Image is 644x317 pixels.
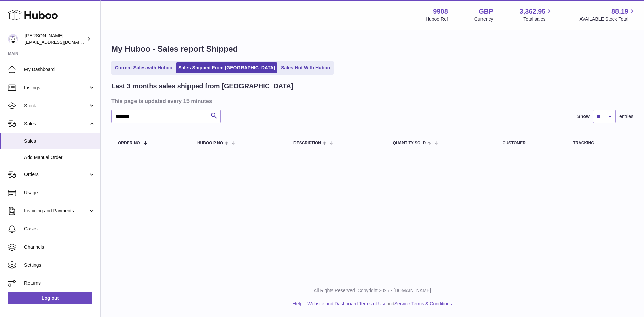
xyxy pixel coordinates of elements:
label: Show [577,113,590,120]
span: Channels [24,244,95,250]
span: [EMAIL_ADDRESS][DOMAIN_NAME] [25,39,99,45]
div: Tracking [573,141,627,145]
span: Usage [24,190,95,196]
strong: GBP [479,7,493,16]
span: entries [619,113,633,120]
span: Stock [24,103,88,109]
a: Help [293,301,303,306]
span: 88.19 [611,7,628,16]
span: 3,362.95 [520,7,546,16]
span: Settings [24,262,95,268]
a: Current Sales with Huboo [113,62,175,73]
span: Add Manual Order [24,154,95,161]
a: Log out [8,292,92,304]
span: Description [293,141,321,145]
span: Order No [118,141,140,145]
p: All Rights Reserved. Copyright 2025 - [DOMAIN_NAME] [106,287,639,294]
a: Service Terms & Conditions [394,301,452,306]
span: Sales [24,138,95,144]
a: Sales Not With Huboo [279,62,332,73]
div: Customer [502,141,559,145]
a: 88.19 AVAILABLE Stock Total [579,7,636,22]
a: Sales Shipped From [GEOGRAPHIC_DATA] [176,62,277,73]
a: 3,362.95 Total sales [520,7,553,22]
strong: 9908 [433,7,448,16]
div: Huboo Ref [426,16,448,22]
li: and [305,301,452,307]
span: Huboo P no [197,141,223,145]
h2: Last 3 months sales shipped from [GEOGRAPHIC_DATA] [111,82,293,91]
span: Orders [24,171,88,178]
span: Total sales [523,16,553,22]
span: Returns [24,280,95,286]
span: Invoicing and Payments [24,208,88,214]
span: Cases [24,226,95,232]
img: tbcollectables@hotmail.co.uk [8,34,18,44]
div: Currency [474,16,493,22]
span: Listings [24,85,88,91]
span: Quantity Sold [393,141,426,145]
h3: This page is updated every 15 minutes [111,97,632,105]
span: AVAILABLE Stock Total [579,16,636,22]
span: Sales [24,121,88,127]
span: My Dashboard [24,66,95,73]
a: Website and Dashboard Terms of Use [307,301,386,306]
div: [PERSON_NAME] [25,33,85,45]
h1: My Huboo - Sales report Shipped [111,44,633,54]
